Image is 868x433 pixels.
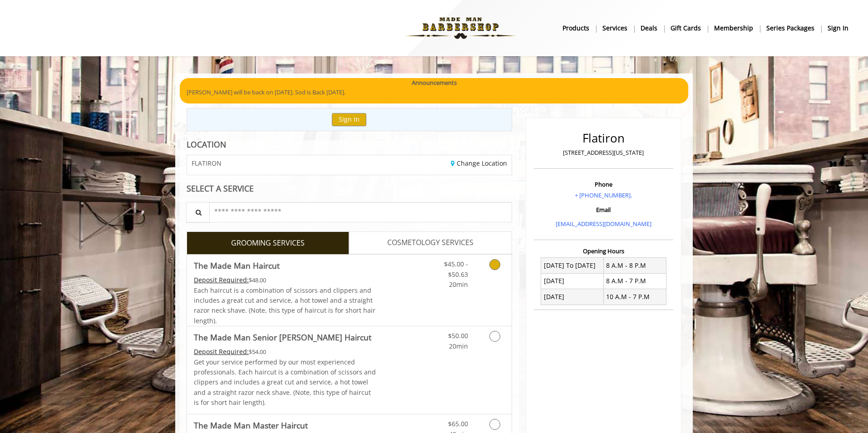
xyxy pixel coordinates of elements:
b: The Made Man Haircut [194,259,280,272]
img: Made Man Barbershop logo [398,3,523,53]
td: 8 A.M - 8 P.M [603,258,666,273]
b: The Made Man Master Haircut [194,419,308,432]
b: sign in [828,23,848,33]
span: $50.00 [448,331,468,340]
h2: Flatiron [536,132,671,145]
span: Each haircut is a combination of scissors and clippers and includes a great cut and service, a ho... [194,286,375,325]
span: 20min [449,280,468,289]
td: [DATE] To [DATE] [541,258,604,273]
span: COSMETOLOGY SERVICES [387,237,473,249]
a: [EMAIL_ADDRESS][DOMAIN_NAME] [556,220,651,228]
span: 20min [449,342,468,350]
td: [DATE] [541,273,604,289]
a: Series packagesSeries packages [760,21,821,34]
p: [STREET_ADDRESS][US_STATE] [536,148,671,157]
div: SELECT A SERVICE [187,184,512,193]
a: sign insign in [821,21,855,34]
div: $48.00 [194,275,376,285]
td: [DATE] [541,289,604,305]
td: 10 A.M - 7 P.M [603,289,666,305]
span: GROOMING SERVICES [231,237,305,249]
b: Announcements [412,78,457,88]
button: Service Search [186,202,210,222]
span: $45.00 - $50.63 [444,260,468,278]
h3: Phone [536,181,671,187]
span: This service needs some Advance to be paid before we block your appointment [194,276,249,284]
span: $65.00 [448,419,468,428]
a: Change Location [451,159,507,167]
b: LOCATION [187,139,226,150]
a: Gift cardsgift cards [664,21,708,34]
a: MembershipMembership [708,21,760,34]
a: ServicesServices [596,21,634,34]
b: gift cards [671,23,701,33]
p: [PERSON_NAME] will be back on [DATE]. Sod is Back [DATE]. [187,88,681,97]
span: FLATIRON [192,160,222,167]
b: Membership [714,23,753,33]
b: Deals [641,23,657,33]
a: Productsproducts [556,21,596,34]
span: This service needs some Advance to be paid before we block your appointment [194,347,249,356]
h3: Email [536,207,671,213]
h3: Opening Hours [534,248,673,254]
a: DealsDeals [634,21,664,34]
td: 8 A.M - 7 P.M [603,273,666,289]
b: Series packages [766,23,814,33]
b: Services [602,23,627,33]
a: + [PHONE_NUMBER]. [575,191,632,199]
b: The Made Man Senior [PERSON_NAME] Haircut [194,331,371,344]
button: Sign In [332,113,366,126]
div: $54.00 [194,347,376,357]
p: Get your service performed by our most experienced professionals. Each haircut is a combination o... [194,357,376,408]
b: products [562,23,589,33]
